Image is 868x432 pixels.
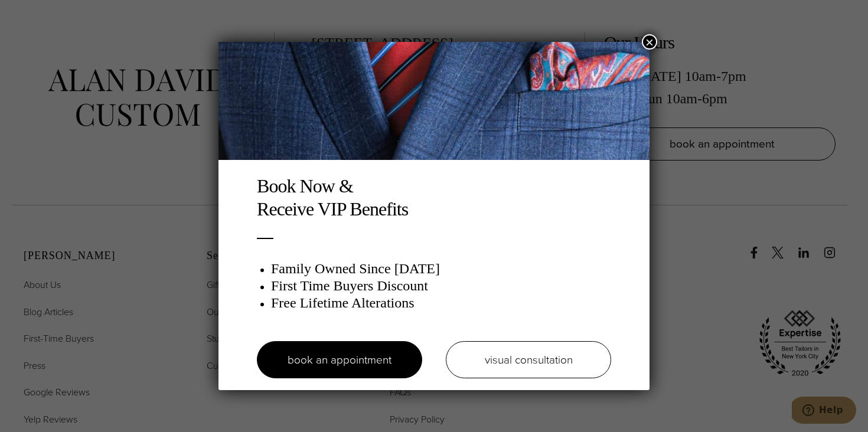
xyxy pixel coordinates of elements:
button: Close [642,34,657,50]
a: visual consultation [446,341,611,378]
h3: First Time Buyers Discount [271,277,611,294]
h3: Family Owned Since [DATE] [271,260,611,277]
a: book an appointment [257,341,422,378]
h2: Book Now & Receive VIP Benefits [257,175,611,220]
span: Help [27,8,51,19]
h3: Free Lifetime Alterations [271,294,611,312]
